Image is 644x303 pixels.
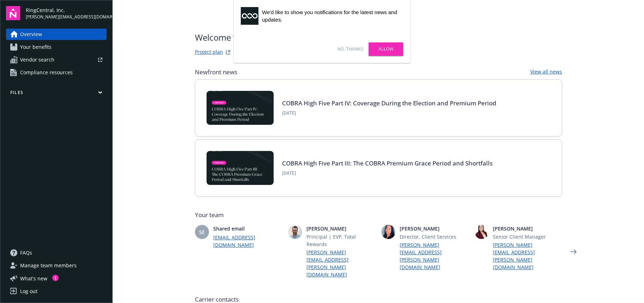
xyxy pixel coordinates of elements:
a: COBRA High Five Part III: The COBRA Premium Grace Period and Shortfalls [282,159,493,167]
a: FAQs [6,247,107,258]
button: What's new1 [6,275,59,282]
div: Log out [20,286,37,297]
a: Compliance resources [6,67,107,78]
span: [PERSON_NAME] [306,225,376,232]
a: [PERSON_NAME][EMAIL_ADDRESS][PERSON_NAME][DOMAIN_NAME] [306,249,376,278]
img: navigator-logo.svg [6,6,20,20]
span: Your benefits [20,41,52,53]
span: Principal | EVP, Total Rewards [306,233,376,248]
a: Allow [369,42,403,56]
a: [PERSON_NAME][EMAIL_ADDRESS][PERSON_NAME][DOMAIN_NAME] [493,241,562,271]
img: photo [288,225,302,239]
a: View all news [530,68,562,76]
span: [PERSON_NAME] [493,225,562,232]
a: Manage team members [6,260,107,271]
span: [PERSON_NAME][EMAIL_ADDRESS][DOMAIN_NAME] [26,14,107,20]
button: Files [6,89,107,98]
span: Your team [195,211,562,219]
img: BLOG-Card Image - Compliance - COBRA High Five Pt 3 - 09-03-25.jpg [207,151,274,185]
a: Project plan [195,48,223,57]
span: Director, Client Services [400,233,469,240]
span: Compliance resources [20,67,73,78]
a: [EMAIL_ADDRESS][DOMAIN_NAME] [213,234,282,249]
button: RingCentral, Inc.[PERSON_NAME][EMAIL_ADDRESS][DOMAIN_NAME] [26,6,107,20]
span: Vendor search [20,54,54,65]
a: projectPlanWebsite [224,48,232,57]
span: What ' s new [20,275,47,282]
span: [DATE] [282,110,496,116]
span: RingCentral, Inc. [26,6,107,14]
span: Overview [20,29,42,40]
span: Welcome to Navigator , [PERSON_NAME] [195,31,352,44]
span: [DATE] [282,170,493,176]
a: [PERSON_NAME][EMAIL_ADDRESS][PERSON_NAME][DOMAIN_NAME] [400,241,469,271]
a: COBRA High Five Part IV: Coverage During the Election and Premium Period [282,99,496,107]
div: We'd like to show you notifications for the latest news and updates. [262,8,400,23]
a: Next [568,246,579,257]
a: Your benefits [6,41,107,53]
a: No, thanks [338,46,363,52]
span: FAQs [20,247,32,258]
span: Senior Client Manager [493,233,562,240]
img: BLOG-Card Image - Compliance - COBRA High Five Pt 4 - 09-04-25.jpg [207,91,274,125]
span: Shared email [213,225,282,232]
span: Manage team members [20,260,77,271]
img: photo [475,225,489,239]
span: Newfront news [195,68,237,76]
span: [PERSON_NAME] [400,225,469,232]
span: SE [199,228,205,236]
a: Vendor search [6,54,107,65]
img: photo [381,225,395,239]
a: Overview [6,29,107,40]
div: 1 [52,275,59,281]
